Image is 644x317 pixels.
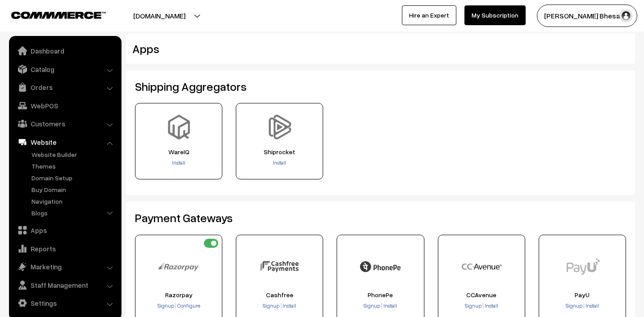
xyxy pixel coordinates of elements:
span: Install [283,302,296,309]
h2: Payment Gateways [135,211,626,225]
a: WebPOS [11,98,118,114]
a: Website [11,134,118,150]
span: Cashfree [239,291,320,299]
div: | [340,302,421,311]
span: WareIQ [138,148,219,156]
span: Signup [263,302,279,309]
span: Install [585,302,599,309]
div: | [138,302,219,311]
span: PhonePe [340,291,421,299]
a: Buy Domain [29,185,118,194]
span: Signup [465,302,482,309]
a: Install [273,159,286,166]
a: Settings [11,295,118,311]
span: Razorpay [138,291,219,299]
a: Hire an Expert [402,5,456,25]
a: Signup [566,302,583,309]
div: | [441,302,522,311]
img: Cashfree [259,246,300,287]
a: Catalog [11,61,118,77]
span: PayU [542,291,623,299]
a: Install [585,302,599,309]
img: Shiprocket [267,115,292,139]
a: Install [172,159,185,166]
h2: Shipping Aggregators [135,80,626,94]
a: Install [282,302,296,309]
a: Install [484,302,498,309]
a: Domain Setup [29,173,118,183]
img: COMMMERCE [11,12,106,18]
span: Install [485,302,498,309]
span: Signup [566,302,582,309]
a: Signup [158,302,175,309]
span: Signup [158,302,174,309]
a: Apps [11,222,118,238]
span: Signup [364,302,380,309]
img: PhonePe [360,246,401,287]
img: user [619,9,633,22]
a: Reports [11,241,118,257]
img: Razorpay [158,246,199,287]
a: Configure [176,302,200,309]
a: Website Builder [29,150,118,159]
img: CCAvenue [461,246,502,287]
a: Signup [465,302,482,309]
h2: Apps [132,42,544,56]
a: Marketing [11,259,118,275]
a: Signup [263,302,280,309]
a: Signup [364,302,381,309]
span: CCAvenue [441,291,522,299]
span: Shiprocket [239,148,320,156]
a: Orders [11,79,118,95]
div: | [239,302,320,311]
img: PayU [562,246,603,287]
span: Configure [177,302,200,309]
a: Themes [29,161,118,171]
img: WareIQ [167,115,191,139]
button: [DOMAIN_NAME] [102,4,217,27]
a: Install [383,302,397,309]
a: Navigation [29,196,118,206]
a: Customers [11,116,118,132]
a: My Subscription [464,5,526,25]
a: COMMMERCE [11,9,90,20]
button: [PERSON_NAME] Bhesani… [537,4,637,27]
a: Dashboard [11,43,118,59]
a: Staff Management [11,277,118,293]
div: | [542,302,623,311]
a: Blogs [29,208,118,218]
